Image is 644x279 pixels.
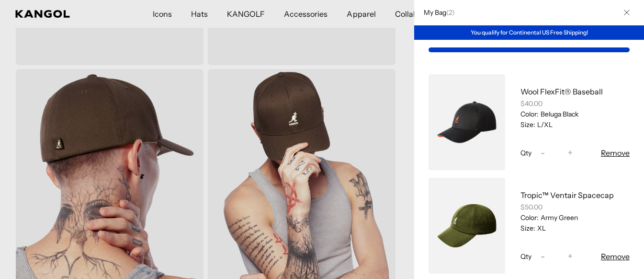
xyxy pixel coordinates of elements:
span: + [568,147,573,160]
div: $40.00 [520,99,630,108]
dd: L/XL [535,120,553,129]
button: + [563,147,577,159]
dt: Size: [520,120,535,129]
div: $50.00 [520,203,630,211]
span: - [541,250,545,263]
button: - [535,251,550,262]
button: Remove Tropic™ Ventair Spacecap - Army Green / XL [601,251,630,262]
a: Tropic™ Ventair Spacecap [520,190,614,200]
dd: XL [535,224,546,232]
button: Remove Wool FlexFit® Baseball - Beluga Black / L/XL [601,147,630,159]
span: - [541,147,545,160]
dt: Color: [520,213,539,222]
h2: My Bag [419,8,455,17]
span: Qty [520,149,531,157]
dt: Color: [520,110,539,118]
dd: Army Green [539,213,578,222]
dt: Size: [520,224,535,232]
div: You qualify for Continental US Free Shipping! [414,25,644,40]
dd: Beluga Black [539,110,578,118]
input: Quantity for Tropic™ Ventair Spacecap [550,251,563,262]
span: Qty [520,252,531,261]
span: + [568,250,573,263]
button: + [563,251,577,262]
button: - [535,147,550,159]
input: Quantity for Wool FlexFit® Baseball [550,147,563,159]
span: 2 [449,8,452,17]
a: Wool FlexFit® Baseball [520,87,603,96]
span: ( ) [446,8,455,17]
